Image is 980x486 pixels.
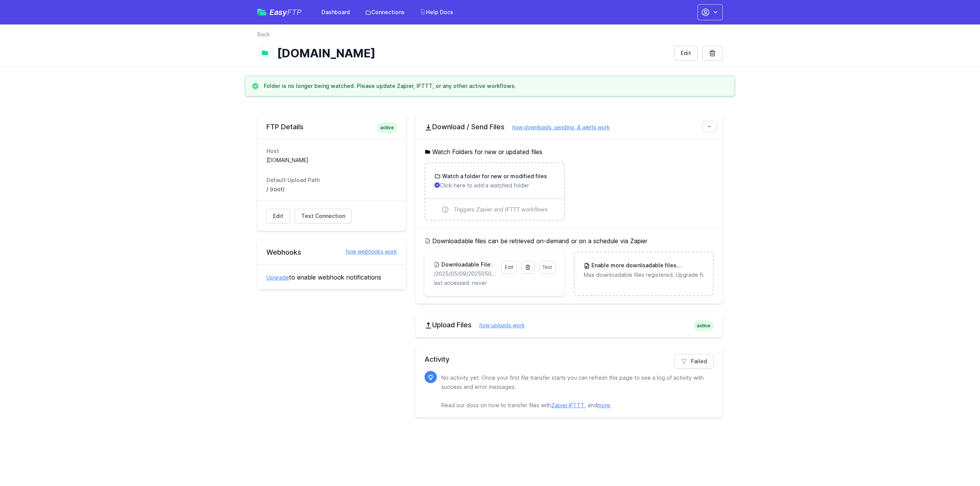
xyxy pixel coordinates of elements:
[575,252,713,288] a: Enable more downloadable filesUpgrade Max downloadable files registered. Upgrade for more.
[266,156,397,164] dd: [DOMAIN_NAME]
[287,8,302,17] span: FTP
[257,9,266,16] img: easyftp_logo.png
[434,270,497,278] p: /2025/05/09/20250509171559_inbound_0422652309_0756011820.mp3
[425,122,714,132] h2: Download / Send Files
[295,209,352,223] a: Test Connection
[266,147,397,155] dt: Host
[539,261,555,274] a: Test
[597,402,610,408] a: more
[277,46,668,60] h1: [DOMAIN_NAME]
[264,82,516,90] h3: Folder is no longer being watched. Please update Zapier, IFTTT, or any other active workflows.
[425,147,714,156] h5: Watch Folders for new or updated files
[377,122,397,133] span: active
[301,212,345,220] span: Test Connection
[676,262,704,270] span: Upgrade
[269,8,302,16] span: Easy
[266,274,289,281] a: Upgrade
[501,261,517,274] a: Edit
[569,402,585,408] a: IFTTT
[415,5,458,19] a: Help Docs
[266,122,397,132] h2: FTP Details
[361,5,409,19] a: Connections
[454,206,548,213] span: Triggers Zapier and IFTTT workflows
[434,279,555,287] p: last accessed: never
[551,402,567,408] a: Zapier
[257,31,270,38] a: Back
[694,320,714,331] span: active
[675,354,714,369] a: Failed
[505,124,610,130] a: how downloads, sending, & alerts work
[266,209,290,223] a: Edit
[425,236,714,245] h5: Downloadable files can be retrieved on-demand or on a schedule via Zapier
[257,31,723,43] nav: Breadcrumb
[542,264,552,270] span: Test
[257,8,302,16] a: EasyFTP
[266,248,397,257] h2: Webhooks
[257,265,406,289] div: to enable webhook notifications
[472,322,525,328] a: how uploads work
[440,261,492,268] h3: Downloadable File:
[425,354,714,365] h2: Activity
[266,185,397,193] dd: / (root)
[441,172,547,180] h3: Watch a folder for new or modified files
[434,182,554,189] p: Click here to add a watched folder
[584,271,704,279] p: Max downloadable files registered. Upgrade for more.
[441,373,707,410] p: No activity yet. Once your first file transfer starts you can refresh this page to see a log of a...
[425,163,563,220] a: Watch a folder for new or modified files Click here to add a watched folder Triggers Zapier and I...
[425,320,714,330] h2: Upload Files
[674,46,697,60] a: Edit
[590,262,704,270] h3: Enable more downloadable files
[317,5,354,19] a: Dashboard
[338,248,397,255] a: how webhooks work
[266,176,397,184] dt: Default Upload Path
